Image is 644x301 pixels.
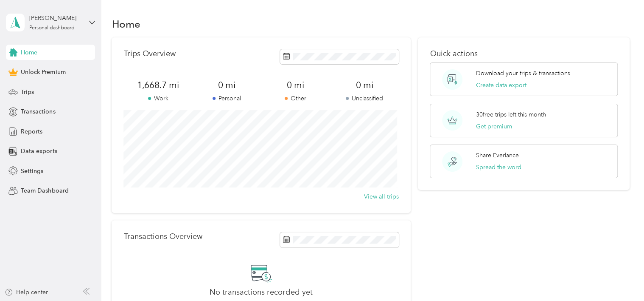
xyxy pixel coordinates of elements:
span: Settings [21,167,43,176]
span: Reports [21,127,42,136]
span: Team Dashboard [21,186,68,195]
div: [PERSON_NAME] [29,14,82,23]
p: Share Everlance [476,151,519,160]
span: Home [21,48,37,57]
p: Personal [193,94,261,103]
p: Work [123,94,192,103]
span: 0 mi [261,79,330,91]
span: 0 mi [330,79,399,91]
span: Trips [21,88,34,97]
span: 0 mi [193,79,261,91]
iframe: Everlance-gr Chat Button Frame [596,253,644,301]
h1: Home [112,20,140,28]
button: View all trips [364,192,399,201]
p: Trips Overview [123,49,175,58]
button: Create data export [476,81,526,90]
button: Help center [5,288,48,297]
p: Transactions Overview [123,232,202,241]
span: 1,668.7 mi [123,79,192,91]
p: Download your trips & transactions [476,69,570,78]
span: Data exports [21,147,57,156]
span: Transactions [21,107,55,116]
h2: No transactions recorded yet [210,288,313,297]
span: Unlock Premium [21,68,65,77]
p: Other [261,94,330,103]
p: Quick actions [430,49,617,58]
p: Unclassified [330,94,399,103]
p: 30 free trips left this month [476,110,546,119]
button: Get premium [476,122,512,131]
button: Spread the word [476,163,521,172]
div: Personal dashboard [29,26,75,31]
